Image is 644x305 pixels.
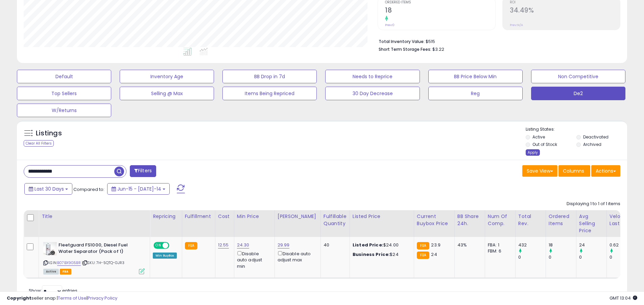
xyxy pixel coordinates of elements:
button: Last 30 Days [24,183,72,195]
strong: Copyright [7,295,31,301]
small: FBA [417,242,429,249]
div: Clear All Filters [24,140,54,147]
div: [PERSON_NAME] [278,213,318,220]
img: 41x+otYumjL._SL40_.jpg [43,242,57,256]
button: Non Competitive [531,70,625,83]
label: Deactivated [583,134,609,140]
div: Velocity Last 30d [610,213,634,227]
div: Current Buybox Price [417,213,452,227]
button: Reg [428,87,523,100]
span: Jun-15 - [DATE]-14 [117,186,161,192]
div: ASIN: [43,242,145,274]
b: Total Inventory Value: [379,39,425,44]
div: Ordered Items [549,213,573,227]
span: ON [154,243,163,248]
span: FBA [60,269,71,275]
div: 0 [549,254,576,260]
span: $3.22 [432,46,444,52]
span: Last 30 Days [34,186,64,192]
small: Prev: N/A [510,23,523,27]
a: 12.55 [218,242,229,248]
a: Privacy Policy [88,295,117,301]
li: $515 [379,37,615,45]
button: W/Returns [17,104,111,117]
small: FBA [185,242,197,249]
span: Columns [563,168,584,174]
button: Filters [130,165,156,177]
div: 0 [579,254,606,260]
button: De2 [531,87,625,100]
button: Items Being Repriced [222,87,317,100]
div: Fulfillable Quantity [324,213,347,227]
div: FBM: 6 [488,248,510,254]
h5: Listings [36,129,62,138]
button: BB Drop in 7d [222,70,317,83]
div: 40 [324,242,344,248]
div: Fulfillment [185,213,212,220]
b: Short Term Storage Fees: [379,46,431,52]
button: BB Price Below Min [428,70,523,83]
button: 30 Day Decrease [325,87,420,100]
div: FBA: 1 [488,242,510,248]
span: Show: entries [29,287,77,294]
label: Out of Stock [532,141,557,147]
button: Save View [522,165,557,177]
div: Disable auto adjust max [278,250,315,263]
span: ROI [510,1,620,4]
span: Compared to: [73,186,104,193]
a: 24.30 [237,242,249,248]
span: Ordered Items [385,1,495,4]
button: Needs to Reprice [325,70,420,83]
div: Cost [218,213,231,220]
button: Jun-15 - [DATE]-14 [107,183,170,195]
span: 2025-08-14 13:04 GMT [610,295,637,301]
small: FBA [417,252,429,259]
div: Apply [526,149,540,156]
button: Actions [591,165,620,177]
button: Selling @ Max [120,87,214,100]
div: 0 [518,254,546,260]
div: Disable auto adjust min [237,250,269,269]
div: Min Price [237,213,272,220]
button: Default [17,70,111,83]
div: Num of Comp. [488,213,512,227]
div: Title [42,213,147,220]
div: BB Share 24h. [457,213,482,227]
div: Displaying 1 to 1 of 1 items [567,201,620,207]
b: Listed Price: [353,242,383,248]
div: Repricing [153,213,179,220]
div: 0 [610,254,637,260]
span: | SKU: 7H-5QTQ-GJR3 [82,260,124,265]
div: 43% [457,242,480,248]
small: Prev: 0 [385,23,395,27]
div: Listed Price [353,213,411,220]
div: seller snap | | [7,295,117,302]
div: 432 [518,242,546,248]
button: Top Sellers [17,87,111,100]
label: Archived [583,141,601,147]
span: All listings currently available for purchase on Amazon [43,269,59,275]
div: Avg Selling Price [579,213,604,234]
label: Active [532,134,545,140]
div: $24.00 [353,242,409,248]
span: 24 [431,251,437,258]
b: Business Price: [353,251,390,258]
b: Fleetguard FS1000, Diesel Fuel Water Separator (Pack of 1) [58,242,141,256]
button: Inventory Age [120,70,214,83]
div: 18 [549,242,576,248]
span: OFF [168,243,179,248]
div: Total Rev. [518,213,543,227]
a: Terms of Use [58,295,87,301]
h2: 18 [385,6,495,16]
div: 24 [579,242,606,248]
h2: 34.49% [510,6,620,16]
button: Columns [558,165,590,177]
div: 0.62 [610,242,637,248]
a: 29.99 [278,242,290,248]
span: 23.9 [431,242,440,248]
p: Listing States: [526,126,627,133]
div: Win BuyBox [153,253,177,259]
a: B07BX9G5BR [57,260,81,266]
div: $24 [353,252,409,258]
